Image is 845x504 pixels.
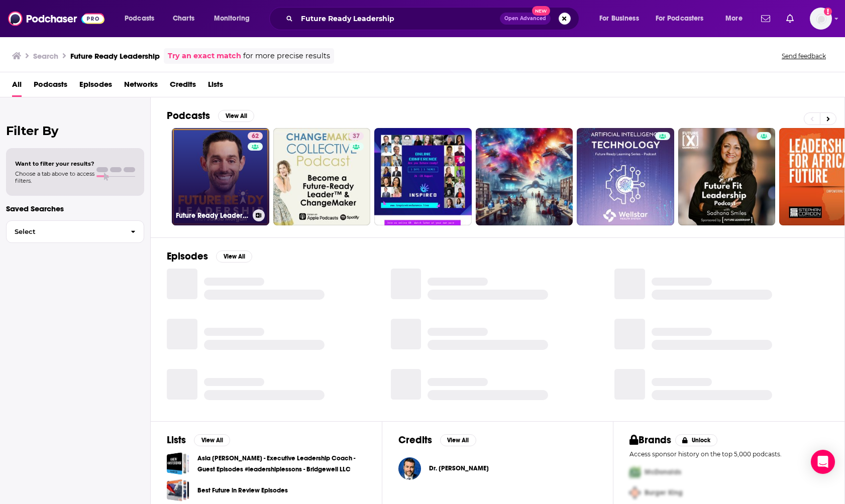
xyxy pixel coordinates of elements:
[172,128,269,225] a: 62Future Ready Leadership With [PERSON_NAME]
[757,10,774,27] a: Show notifications dropdown
[168,50,241,62] a: Try an exact match
[279,7,589,30] div: Search podcasts, credits, & more...
[810,8,832,30] img: User Profile
[167,109,254,122] a: PodcastsView All
[6,204,144,213] p: Saved Searches
[166,11,200,27] a: Charts
[15,160,94,167] span: Want to filter your results?
[6,220,144,243] button: Select
[398,434,476,446] a: CreditsView All
[811,450,835,474] div: Open Intercom Messenger
[207,11,263,27] button: open menu
[214,12,250,26] span: Monitoring
[173,12,194,26] span: Charts
[197,453,366,475] a: Asia [PERSON_NAME] - Executive Leadership Coach - Guest Episodes #leadershiplessons - Bridgewell LLC
[429,464,489,472] a: Dr. Joe Phillips
[349,132,364,140] a: 37
[167,452,189,475] a: Asia Bribiesca-Hedin - Executive Leadership Coach - Guest Episodes #leadershiplessons - Bridgewel...
[167,250,208,263] h2: Episodes
[167,434,230,446] a: ListsView All
[625,462,645,482] img: First Pro Logo
[176,211,249,220] h3: Future Ready Leadership With [PERSON_NAME]
[167,434,186,446] h2: Lists
[625,482,645,503] img: Second Pro Logo
[675,434,718,446] button: Unlock
[429,464,489,472] span: Dr. [PERSON_NAME]
[170,76,196,97] a: Credits
[599,12,639,26] span: For Business
[592,11,652,27] button: open menu
[8,9,104,28] img: Podchaser - Follow, Share and Rate Podcasts
[824,8,832,16] svg: Add a profile image
[6,123,144,138] h2: Filter By
[194,434,230,446] button: View All
[504,16,546,21] span: Open Advanced
[12,76,22,97] a: All
[118,11,167,27] button: open menu
[243,50,330,62] span: for more precise results
[810,8,832,30] span: Logged in as mresewehr
[273,128,371,225] a: 37
[398,434,432,446] h2: Credits
[718,11,755,27] button: open menu
[779,52,829,60] button: Send feedback
[629,450,828,458] p: Access sponsor history on the top 5,000 podcasts.
[649,11,718,27] button: open menu
[398,457,421,480] img: Dr. Joe Phillips
[167,109,210,122] h2: Podcasts
[167,250,252,263] a: EpisodesView All
[645,468,681,476] span: McDonalds
[7,228,123,235] span: Select
[645,488,683,497] span: Burger King
[353,132,360,142] span: 37
[440,434,476,446] button: View All
[79,76,112,97] a: Episodes
[218,110,254,122] button: View All
[125,12,154,26] span: Podcasts
[216,250,252,263] button: View All
[532,6,550,16] span: New
[34,76,67,97] a: Podcasts
[197,485,288,496] a: Best Future in Review Episodes
[810,8,832,30] button: Show profile menu
[33,51,58,61] h3: Search
[15,170,94,184] span: Choose a tab above to access filters.
[208,76,223,97] a: Lists
[124,76,158,97] a: Networks
[252,132,259,142] span: 62
[656,12,704,26] span: For Podcasters
[500,13,551,25] button: Open AdvancedNew
[782,10,798,27] a: Show notifications dropdown
[297,11,500,27] input: Search podcasts, credits, & more...
[629,434,671,446] h2: Brands
[398,452,597,484] button: Dr. Joe PhillipsDr. Joe Phillips
[725,12,743,26] span: More
[70,51,160,61] h3: Future Ready Leadership
[167,479,189,501] a: Best Future in Review Episodes
[248,132,263,140] a: 62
